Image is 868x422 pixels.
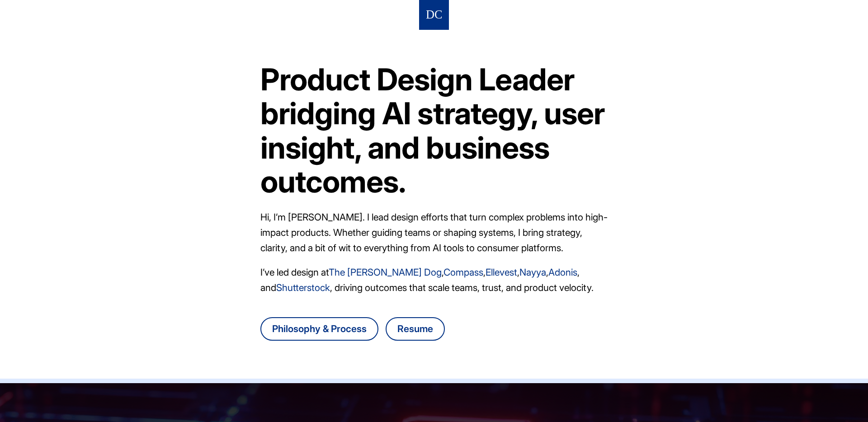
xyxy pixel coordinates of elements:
[276,282,330,293] a: Shutterstock
[260,62,608,199] h1: Product Design Leader bridging AI strategy, user insight, and business outcomes.
[260,265,608,295] p: I’ve led design at , , , , , and , driving outcomes that scale teams, trust, and product velocity.
[329,267,442,278] a: The [PERSON_NAME] Dog
[260,317,378,341] a: Go to Danny Chang's design philosophy and process page
[386,317,445,341] a: Download Danny Chang's resume as a PDF file
[486,267,517,278] a: Ellevest
[548,267,577,278] a: Adonis
[260,210,608,256] p: Hi, I’m [PERSON_NAME]. I lead design efforts that turn complex problems into high-impact products...
[519,267,546,278] a: Nayya
[443,267,483,278] a: Compass
[426,7,442,23] img: Logo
